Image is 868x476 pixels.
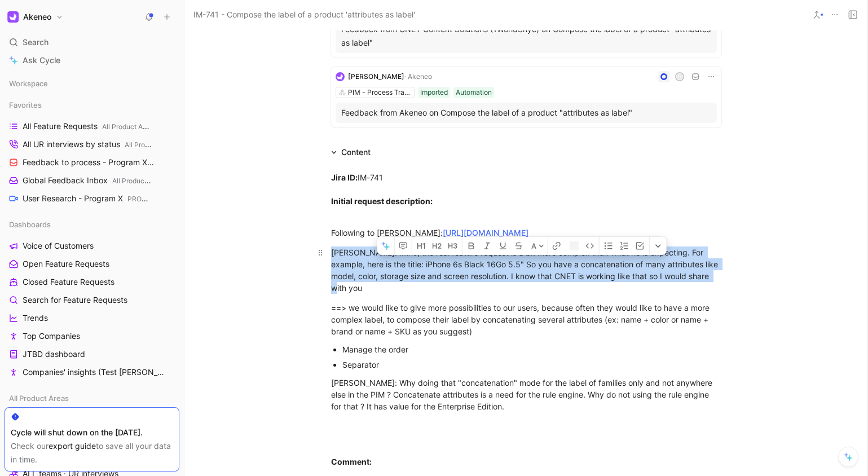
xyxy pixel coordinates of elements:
span: Dashboards [9,219,51,230]
div: Favorites [5,96,179,113]
div: ==> we would like to give more possibilities to our users, because often they would like to have ... [331,302,721,337]
span: All Feature Requests [23,121,151,133]
a: Companies' insights (Test [PERSON_NAME]) [5,364,179,381]
a: Trends [5,310,179,327]
a: Feedback to process - Program XPROGRAM X [5,154,179,171]
img: Akeneo [7,11,19,23]
div: Workspace [5,75,179,92]
span: · Akeneo [404,72,432,81]
div: Imported [420,87,448,98]
button: AkeneoAkeneo [5,9,66,25]
div: [PERSON_NAME]: Why doing that "concatenation" mode for the label of families only and not anywher... [331,377,721,412]
div: Search [5,34,179,51]
span: Open Feature Requests [23,258,109,270]
div: Cycle will shut down on the [DATE]. [11,426,173,439]
span: All Product Areas [102,122,156,131]
div: DashboardsVoice of CustomersOpen Feature RequestsClosed Feature RequestsSearch for Feature Reques... [5,216,179,381]
span: All Product Areas [112,177,166,185]
span: Voice of Customers [23,240,94,252]
div: Manage the order [342,343,721,355]
a: All UR interviews by statusAll Product Areas [5,136,179,153]
span: Companies' insights (Test [PERSON_NAME]) [23,367,165,378]
span: All Product Areas [9,393,69,404]
span: Search [23,36,49,49]
div: Dashboards [5,216,179,233]
div: Following to [PERSON_NAME]: [331,227,721,239]
a: Top Companies [5,328,179,345]
img: logo [336,72,345,81]
div: Feedback from CNET Content Solutions (1WorldSnyc) on Compose the label of a product "attributes a... [341,23,711,50]
span: All Product Areas [125,140,179,149]
span: All UR interviews by status [23,139,154,151]
div: Content [341,146,371,159]
span: Top Companies [23,330,80,342]
div: [PERSON_NAME]: Imho, the real feature request is a bit more complex than what he is expecting. Fo... [331,246,721,294]
a: [URL][DOMAIN_NAME] [443,228,528,237]
span: User Research - Program X [23,193,153,205]
span: Workspace [9,78,48,89]
div: Content [327,146,375,159]
div: PIM - Process Tracker / Scheduling [348,87,411,98]
h1: Akeneo [23,12,51,22]
span: [PERSON_NAME] [348,72,404,81]
a: Ask Cycle [5,52,179,69]
strong: Jira ID: [331,173,358,182]
a: Search for Feature Requests [5,292,179,308]
a: User Research - Program XPROGRAM X [5,190,179,207]
div: All Product Areas [5,390,179,407]
span: Global Feedback Inbox [23,175,152,187]
a: Voice of Customers [5,237,179,254]
strong: Comment: [331,457,372,466]
span: IM-741 - Compose the label of a product 'attributes as label' [193,8,415,21]
div: Separator [342,359,721,371]
span: Ask Cycle [23,54,60,67]
span: Closed Feature Requests [23,276,114,288]
div: Feedback from Akeneo on Compose the label of a product "attributes as label" [341,106,711,120]
a: All Feature RequestsAll Product Areas [5,118,179,135]
div: D [676,73,683,81]
span: PROGRAM X [127,195,168,203]
div: Check our to save all your data in time. [11,439,173,466]
a: JTBD dashboard [5,346,179,363]
div: IM-741 [331,171,721,219]
a: Global Feedback InboxAll Product Areas [5,172,179,189]
strong: Initial request description: [331,196,433,206]
a: export guide [49,441,96,451]
div: Automation [456,87,492,98]
a: Open Feature Requests [5,255,179,272]
span: Favorites [9,99,42,111]
span: Feedback to process - Program X [23,157,156,169]
span: Search for Feature Requests [23,294,127,306]
span: Trends [23,312,48,324]
a: Closed Feature Requests [5,274,179,290]
span: JTBD dashboard [23,349,85,360]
